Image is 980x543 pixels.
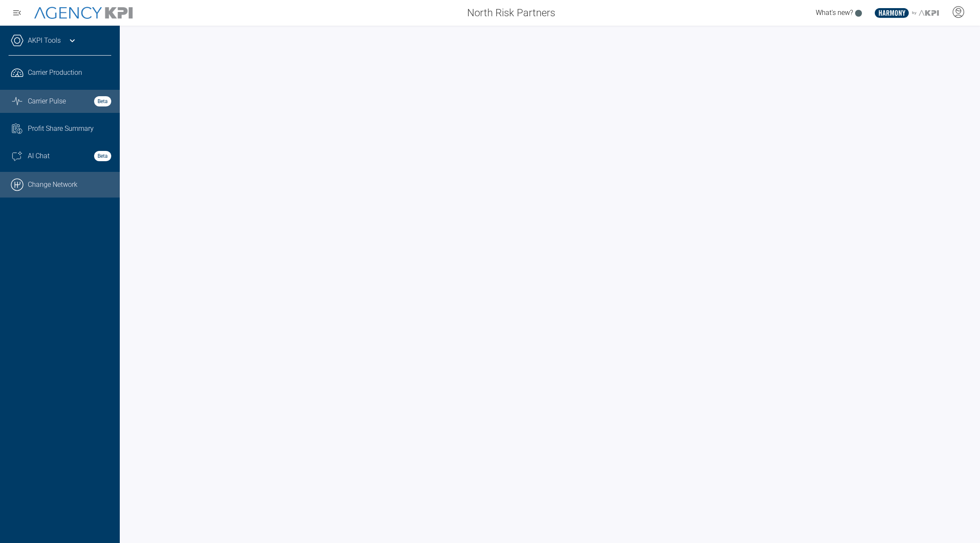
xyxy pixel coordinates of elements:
[94,96,111,106] strong: Beta
[467,5,555,21] span: North Risk Partners
[34,7,133,19] img: AgencyKPI
[28,96,66,106] span: Carrier Pulse
[28,151,50,161] span: AI Chat
[94,151,111,161] strong: Beta
[816,9,853,17] span: What's new?
[28,35,61,46] a: AKPI Tools
[28,124,94,134] span: Profit Share Summary
[28,68,82,78] span: Carrier Production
